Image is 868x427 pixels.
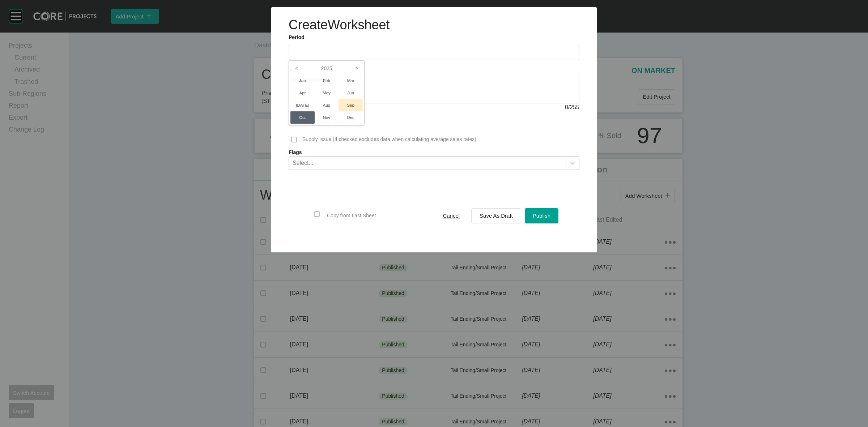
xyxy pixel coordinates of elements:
li: Dec [339,111,363,124]
li: May [315,87,339,99]
li: [DATE] [290,99,315,111]
li: Nov [315,111,339,124]
li: Oct [290,111,315,124]
label: 2025 [290,62,363,74]
li: Jan [290,74,315,87]
i: < [290,62,303,74]
li: Mar [339,74,363,87]
i: > [350,62,363,74]
li: Sep [339,99,363,111]
li: Jun [339,87,363,99]
li: Feb [315,74,339,87]
li: Apr [290,87,315,99]
li: Aug [315,99,339,111]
